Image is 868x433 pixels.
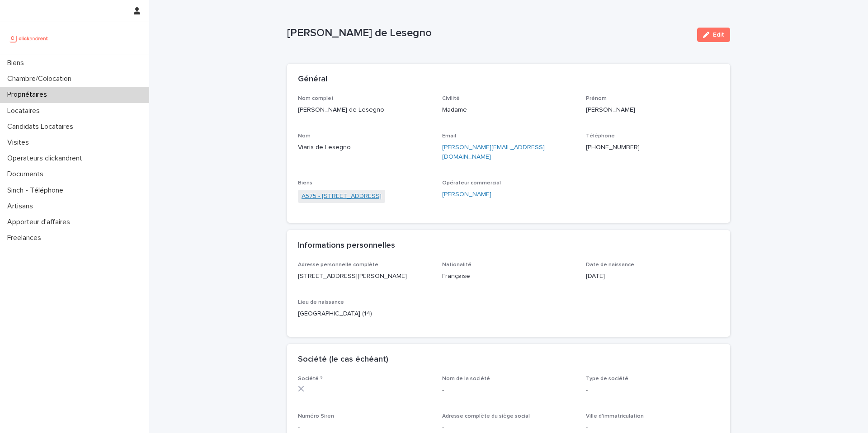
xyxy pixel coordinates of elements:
[442,96,460,101] span: Civilité
[4,170,51,179] p: Documents
[4,75,79,83] p: Chambre/Colocation
[4,59,31,67] p: Biens
[442,272,576,281] p: Française
[298,180,312,186] span: Biens
[4,218,77,226] p: Apporteur d'affaires
[586,272,719,281] p: [DATE]
[442,376,490,381] span: Nom de la société
[298,355,388,365] h2: Société (le cas échéant)
[586,105,719,115] p: [PERSON_NAME]
[442,133,456,139] span: Email
[4,234,48,242] p: Freelances
[298,423,431,433] p: -
[4,107,47,115] p: Locataires
[4,186,71,195] p: Sinch - Téléphone
[442,180,501,186] span: Opérateur commercial
[287,27,690,40] p: [PERSON_NAME] de Lesegno
[298,272,431,281] p: [STREET_ADDRESS][PERSON_NAME]
[442,414,530,419] span: Adresse complète du siège social
[298,262,378,268] span: Adresse personnelle complète
[298,105,431,115] p: [PERSON_NAME] de Lesegno
[586,96,607,101] span: Prénom
[586,143,719,152] p: [PHONE_NUMBER]
[4,90,54,99] p: Propriétaires
[298,241,395,251] h2: Informations personnelles
[7,29,51,47] img: UCB0brd3T0yccxBKYDjQ
[586,376,628,381] span: Type de société
[302,192,382,201] a: A575 - [STREET_ADDRESS]
[586,133,615,139] span: Téléphone
[4,154,90,163] p: Operateurs clickandrent
[442,262,472,268] span: Nationalité
[298,143,431,152] p: Viaris de Lesegno
[442,423,576,433] p: -
[4,122,80,131] p: Candidats Locataires
[298,300,344,305] span: Lieu de naissance
[586,262,634,268] span: Date de naissance
[298,414,334,419] span: Numéro Siren
[442,105,576,115] p: Madame
[713,32,724,38] span: Edit
[298,75,327,85] h2: Général
[442,190,491,199] a: [PERSON_NAME]
[4,202,40,211] p: Artisans
[586,386,719,395] p: -
[586,423,719,433] p: -
[586,414,644,419] span: Ville d'immatriculation
[4,138,36,147] p: Visites
[298,309,431,319] p: [GEOGRAPHIC_DATA] (14)
[298,96,334,101] span: Nom complet
[298,133,311,139] span: Nom
[298,376,323,381] span: Société ?
[697,28,730,42] button: Edit
[442,144,545,160] a: [PERSON_NAME][EMAIL_ADDRESS][DOMAIN_NAME]
[442,386,576,395] p: -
